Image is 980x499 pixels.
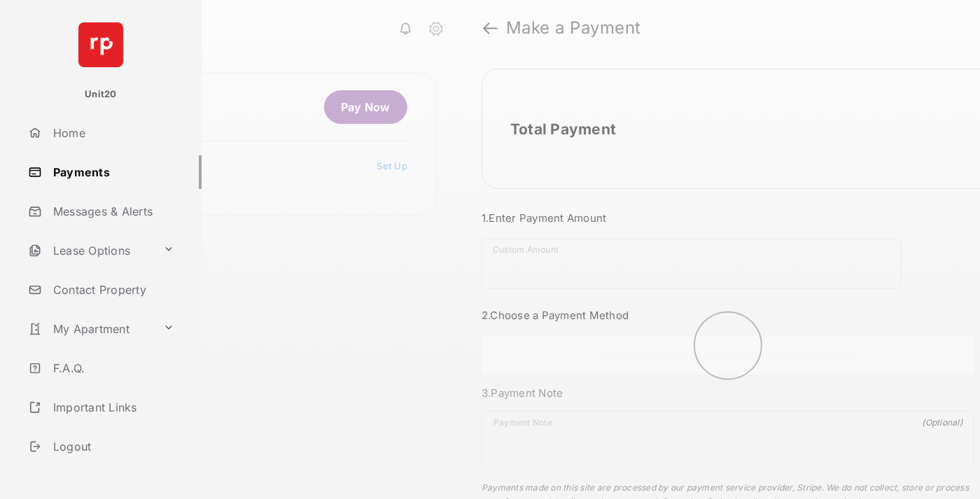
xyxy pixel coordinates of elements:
[22,234,157,267] a: Lease Options
[482,211,974,225] h3: 1. Enter Payment Amount
[22,312,157,346] a: My Apartment
[22,195,202,228] a: Messages & Alerts
[22,351,202,385] a: F.A.Q.
[22,116,202,150] a: Home
[506,20,641,36] strong: Make a Payment
[85,87,117,101] p: Unit20
[22,430,202,463] a: Logout
[510,120,616,138] h2: Total Payment
[22,391,180,424] a: Important Links
[22,155,202,189] a: Payments
[22,273,202,307] a: Contact Property
[482,386,974,400] h3: 3. Payment Note
[78,22,123,67] img: svg+xml;base64,PHN2ZyB4bWxucz0iaHR0cDovL3d3dy53My5vcmcvMjAwMC9zdmciIHdpZHRoPSI2NCIgaGVpZ2h0PSI2NC...
[482,309,974,322] h3: 2. Choose a Payment Method
[377,160,407,171] a: Set Up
